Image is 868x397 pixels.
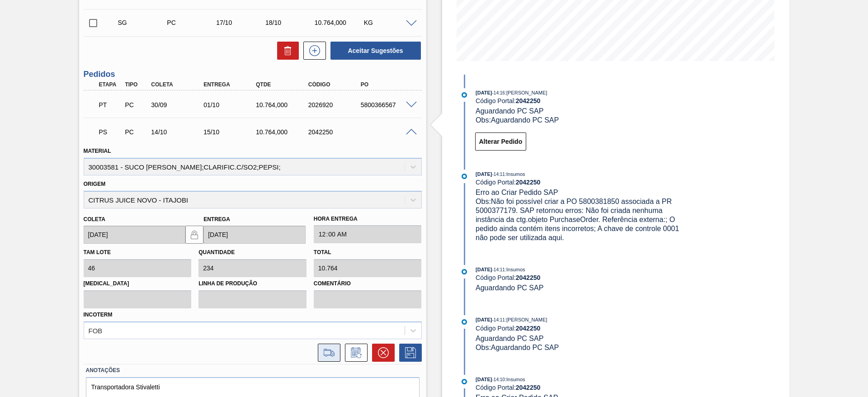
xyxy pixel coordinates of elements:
label: Quantidade [198,249,235,255]
img: locked [189,229,200,240]
div: Etapa [97,81,124,88]
div: 17/10/2025 [214,19,269,26]
span: : [PERSON_NAME] [505,90,547,95]
div: KG [362,19,416,26]
div: 15/10/2025 [201,128,260,136]
span: : Insumos [505,377,525,382]
span: Obs: Aguardando PC SAP [476,116,559,124]
label: Anotações [86,364,420,377]
label: Comentário [314,277,422,290]
span: [DATE] [476,267,492,272]
div: 18/10/2025 [263,19,318,26]
button: locked [185,226,203,244]
div: Tipo [123,81,150,88]
strong: 2042250 [516,97,541,104]
span: Aguardando PC SAP [476,107,543,115]
label: Hora Entrega [314,213,422,226]
label: Incoterm [84,312,113,318]
label: Linha de Produção [198,277,307,290]
p: PT [99,101,122,109]
span: - 14:11 [492,172,505,177]
img: atual [462,319,467,325]
div: Código Portal: [476,179,690,186]
h3: Pedidos [84,70,422,79]
div: Ir para Composição de Carga [313,344,340,362]
span: : [PERSON_NAME] [505,317,547,322]
div: Código [306,81,365,88]
label: Origem [84,181,106,187]
span: Aguardando PC SAP [476,284,543,292]
span: Obs: Aguardando PC SAP [476,344,559,351]
span: - 14:16 [492,90,505,95]
div: Salvar Pedido [395,344,422,362]
div: Aceitar Sugestões [326,41,422,61]
img: atual [462,92,467,98]
label: Material [84,148,111,154]
div: Cancelar pedido [368,344,395,362]
label: [MEDICAL_DATA] [84,277,192,290]
div: Código Portal: [476,97,690,104]
div: Código Portal: [476,274,690,281]
span: [DATE] [476,171,492,177]
span: [DATE] [476,317,492,322]
button: Alterar Pedido [475,132,527,151]
span: [DATE] [476,377,492,382]
div: Sugestão Criada [116,19,170,26]
span: Erro ao Criar Pedido SAP [476,189,558,196]
div: 14/10/2025 [149,128,208,136]
p: PS [99,128,122,136]
span: - 14:11 [492,317,505,322]
div: 10.764,000 [254,101,312,109]
label: Total [314,249,331,255]
div: 10.764,000 [312,19,367,26]
div: Entrega [201,81,260,88]
label: Coleta [84,216,105,222]
span: [DATE] [476,90,492,95]
div: FOB [89,326,103,334]
input: dd/mm/yyyy [84,226,186,244]
label: Tam lote [84,249,111,255]
img: atual [462,379,467,384]
strong: 2042250 [516,384,541,391]
span: Obs: Não foi possível criar a PO 5800381850 associada a PR 5000377179. SAP retornou erros: Não fo... [476,198,681,241]
div: PO [359,81,417,88]
img: atual [462,269,467,274]
input: dd/mm/yyyy [203,226,306,244]
img: atual [462,174,467,179]
div: Pedido em Trânsito [97,95,124,115]
span: - 14:10 [492,377,505,382]
div: 2026920 [306,101,365,109]
span: Aguardando PC SAP [476,335,543,342]
span: : Insumos [505,267,525,272]
div: Código Portal: [476,325,690,332]
div: Aguardando PC SAP [97,122,124,142]
strong: 2042250 [516,274,541,281]
div: 30/09/2025 [149,101,208,109]
span: - 14:11 [492,267,505,272]
div: Código Portal: [476,384,690,391]
label: Entrega [203,216,230,222]
button: Aceitar Sugestões [330,42,421,60]
div: Pedido de Compra [165,19,219,26]
div: 10.764,000 [254,128,312,136]
div: Nova sugestão [299,42,326,60]
div: Pedido de Compra [123,101,150,109]
div: 01/10/2025 [201,101,260,109]
div: Informar alteração no pedido [340,344,368,362]
div: Coleta [149,81,208,88]
div: Pedido de Compra [123,128,150,136]
span: : Insumos [505,171,525,177]
div: Qtde [254,81,312,88]
strong: 2042250 [516,179,541,186]
strong: 2042250 [516,325,541,332]
div: Excluir Sugestões [273,42,299,60]
div: 5800366567 [359,101,417,109]
div: 2042250 [306,128,365,136]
